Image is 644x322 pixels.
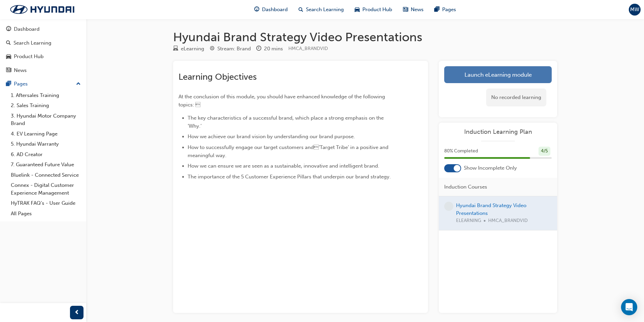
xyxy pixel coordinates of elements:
div: eLearning [181,45,204,53]
a: 4. EV Learning Page [8,129,84,139]
span: The key characteristics of a successful brand, which place a strong emphasis on the ‘Why.’ [188,115,385,129]
div: Search Learning [14,39,51,47]
a: Product Hub [3,50,84,63]
div: News [14,67,27,74]
img: Trak [3,2,81,17]
span: Product Hub [362,6,392,14]
div: Type [173,45,204,53]
button: MW [629,4,641,16]
div: Open Intercom Messenger [621,299,637,315]
span: Learning resource code [288,46,328,51]
div: No recorded learning [486,89,546,106]
span: up-icon [76,80,81,89]
h1: Hyundai Brand Strategy Video Presentations [173,30,557,45]
span: guage-icon [254,5,259,14]
a: pages-iconPages [429,3,461,17]
a: News [3,64,84,77]
span: Search Learning [306,6,344,14]
span: search-icon [6,40,11,46]
span: News [411,6,424,14]
a: guage-iconDashboard [249,3,293,17]
span: guage-icon [6,26,11,32]
a: 2. Sales Training [8,100,84,111]
span: How to successfully engage our target customers and‘Target Tribe’ in a positive and meaningful way. [188,144,390,158]
a: Connex - Digital Customer Experience Management [8,180,84,198]
span: Show Incomplete Only [464,164,517,172]
span: Induction Courses [444,183,487,191]
a: Induction Learning Plan [444,128,552,136]
a: search-iconSearch Learning [293,3,349,17]
a: Dashboard [3,23,84,35]
a: Launch eLearning module [444,66,552,83]
span: How we can ensure we are seen as a sustainable, innovative and intelligent brand. [188,163,379,169]
span: The importance of the 5 Customer Experience Pillars that underpin our brand strategy. [188,174,391,180]
a: car-iconProduct Hub [349,3,398,17]
div: 4 / 5 [539,147,550,156]
span: At the conclusion of this module, you should have enhanced knowledge of the following topics:  [178,94,386,108]
span: 80 % Completed [444,147,478,155]
span: car-icon [355,5,360,14]
div: Product Hub [14,53,44,60]
a: HyTRAK FAQ's - User Guide [8,198,84,208]
span: search-icon [299,5,303,14]
span: Pages [442,6,456,14]
a: Search Learning [3,37,84,49]
span: Dashboard [262,6,288,14]
span: learningResourceType_ELEARNING-icon [173,46,178,52]
div: 20 mins [264,45,283,53]
button: DashboardSearch LearningProduct HubNews [3,22,84,78]
a: 6. AD Creator [8,149,84,160]
span: prev-icon [74,308,79,317]
span: pages-icon [434,5,439,14]
a: 5. Hyundai Warranty [8,139,84,149]
a: 7. Guaranteed Future Value [8,159,84,170]
div: Pages [14,80,28,88]
div: Stream: Brand [217,45,251,53]
a: 3. Hyundai Motor Company Brand [8,111,84,129]
a: news-iconNews [398,3,429,17]
span: target-icon [210,46,215,52]
span: Learning Objectives [178,72,257,82]
span: car-icon [6,54,11,60]
span: learningRecordVerb_NONE-icon [444,202,453,211]
div: Duration [256,45,283,53]
span: How we achieve our brand vision by understanding our brand purpose. [188,133,355,140]
a: All Pages [8,208,84,219]
div: Dashboard [14,25,40,33]
span: news-icon [6,68,11,74]
span: MW [630,6,639,14]
span: pages-icon [6,81,11,87]
a: 1. Aftersales Training [8,90,84,101]
span: news-icon [403,5,408,14]
div: Stream [210,45,251,53]
span: clock-icon [256,46,261,52]
button: Pages [3,78,84,90]
a: Bluelink - Connected Service [8,170,84,180]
